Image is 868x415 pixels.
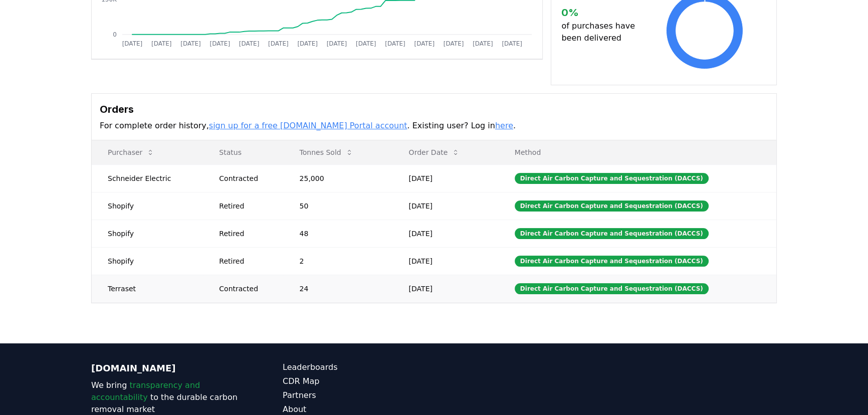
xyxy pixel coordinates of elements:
td: [DATE] [393,220,499,247]
td: [DATE] [393,192,499,220]
p: For complete order history, . Existing user? Log in . [100,120,768,132]
tspan: [DATE] [473,40,493,47]
tspan: [DATE] [268,40,289,47]
tspan: [DATE] [327,40,347,47]
tspan: [DATE] [356,40,376,47]
td: 50 [284,192,393,220]
tspan: [DATE] [180,40,201,47]
button: Order Date [401,142,468,162]
td: Shopify [92,247,203,275]
button: Purchaser [100,142,162,162]
p: Status [211,147,275,157]
tspan: [DATE] [444,40,464,47]
div: Retired [219,256,275,266]
p: [DOMAIN_NAME] [91,361,243,375]
div: Direct Air Carbon Capture and Sequestration (DACCS) [515,228,709,239]
div: Direct Air Carbon Capture and Sequestration (DACCS) [515,200,709,212]
a: CDR Map [283,375,434,387]
div: Contracted [219,173,275,183]
tspan: [DATE] [414,40,435,47]
tspan: [DATE] [385,40,405,47]
span: transparency and accountability [91,380,200,402]
tspan: [DATE] [122,40,143,47]
tspan: [DATE] [210,40,231,47]
td: 48 [284,220,393,247]
a: Partners [283,389,434,401]
div: Retired [219,229,275,239]
div: Direct Air Carbon Capture and Sequestration (DACCS) [515,256,709,267]
td: [DATE] [393,275,499,302]
p: Method [507,147,768,157]
tspan: 0 [113,31,117,38]
h3: Orders [100,102,768,117]
td: 2 [284,247,393,275]
div: Direct Air Carbon Capture and Sequestration (DACCS) [515,173,709,184]
tspan: [DATE] [151,40,172,47]
td: Shopify [92,220,203,247]
td: Schneider Electric [92,164,203,192]
a: sign up for a free [DOMAIN_NAME] Portal account [209,121,407,130]
a: here [495,121,513,130]
td: Terraset [92,275,203,302]
td: 25,000 [284,164,393,192]
tspan: [DATE] [298,40,318,47]
div: Direct Air Carbon Capture and Sequestration (DACCS) [515,283,709,294]
h3: 0 % [561,5,643,20]
p: of purchases have been delivered [561,20,643,44]
tspan: [DATE] [502,40,523,47]
td: [DATE] [393,164,499,192]
td: 24 [284,275,393,302]
div: Contracted [219,284,275,294]
td: Shopify [92,192,203,220]
td: [DATE] [393,247,499,275]
button: Tonnes Sold [292,142,361,162]
div: Retired [219,201,275,211]
a: Leaderboards [283,361,434,373]
tspan: [DATE] [239,40,260,47]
